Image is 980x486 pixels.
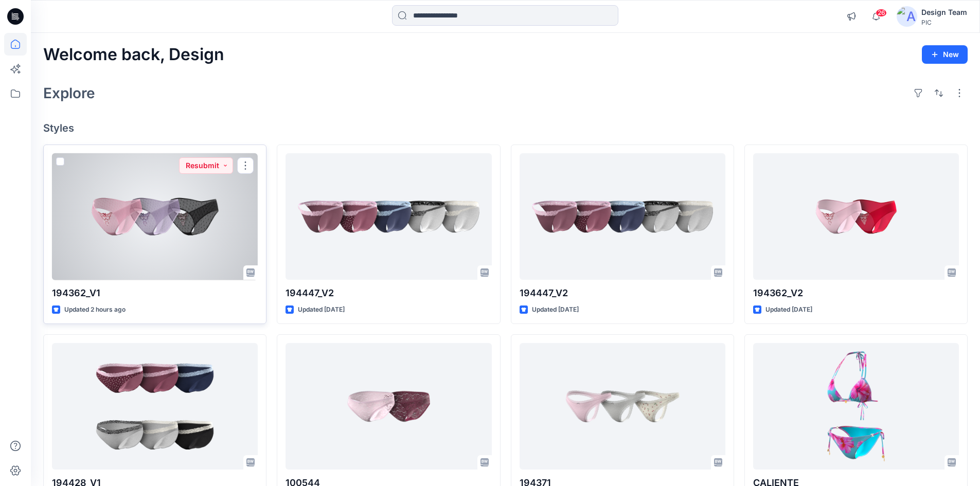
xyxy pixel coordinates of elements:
p: Updated 2 hours ago [64,304,126,315]
a: 100544 [286,343,491,470]
a: 194362_V2 [753,153,959,280]
p: Updated [DATE] [532,304,579,315]
a: 194428_V1 [52,343,258,470]
p: Updated [DATE] [298,304,345,315]
span: 26 [876,9,887,17]
img: avatar [897,6,917,27]
div: Design Team [921,6,967,19]
p: 194362_V2 [753,286,959,300]
p: 194447_V2 [520,286,725,300]
a: CALIENTE [753,343,959,470]
a: 194362_V1 [52,153,258,280]
p: Updated [DATE] [765,304,812,315]
p: 194447_V2 [286,286,491,300]
p: 194362_V1 [52,286,258,300]
a: 194371 [520,343,725,470]
h4: Styles [43,122,968,134]
h2: Explore [43,85,95,101]
h2: Welcome back, Design [43,45,224,64]
button: New [922,45,968,64]
a: 194447_V2 [520,153,725,280]
a: 194447_V2 [286,153,491,280]
div: PIC [921,19,967,26]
